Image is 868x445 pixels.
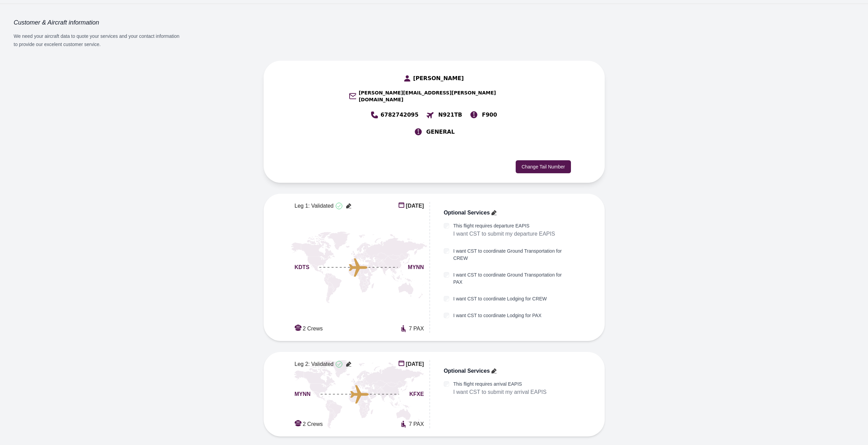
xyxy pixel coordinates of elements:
span: Leg 2: Validated [295,360,334,368]
span: 7 PAX [409,325,424,333]
span: MYNN [408,263,424,271]
p: I want CST to submit my departure EAPIS [453,229,555,238]
span: 2 Crews [303,325,323,333]
label: This flight requires arrival EAPIS [453,381,547,388]
span: [PERSON_NAME] [413,74,464,83]
span: 2 Crews [303,420,323,428]
span: Optional Services [444,209,490,217]
span: 6782742095 [381,111,418,119]
span: 7 PAX [409,420,424,428]
span: N921TB [438,111,462,119]
span: KDTS [295,263,310,271]
span: GENERAL [426,128,455,136]
p: I want CST to submit my arrival EAPIS [453,388,547,397]
span: [DATE] [406,202,424,210]
span: F900 [482,111,497,119]
label: I want CST to coordinate Lodging for PAX [453,312,542,319]
button: Change Tail Number [516,160,571,173]
span: Optional Services [444,367,490,375]
span: [DATE] [406,360,424,368]
label: I want CST to coordinate Ground Transportation for PAX [453,271,572,286]
span: Leg 1: Validated [295,202,334,210]
span: MYNN [295,390,311,398]
label: I want CST to coordinate Lodging for CREW [453,295,547,302]
label: This flight requires departure EAPIS [453,222,555,229]
label: I want CST to coordinate Ground Transportation for CREW [453,248,572,262]
h3: Customer & Aircraft information [14,18,184,27]
span: KFXE [409,390,424,398]
span: [PERSON_NAME][EMAIL_ADDRESS][PERSON_NAME][DOMAIN_NAME] [359,89,519,103]
span: We need your aircraft data to quote your services and your contact information to provide our exc... [14,33,179,47]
